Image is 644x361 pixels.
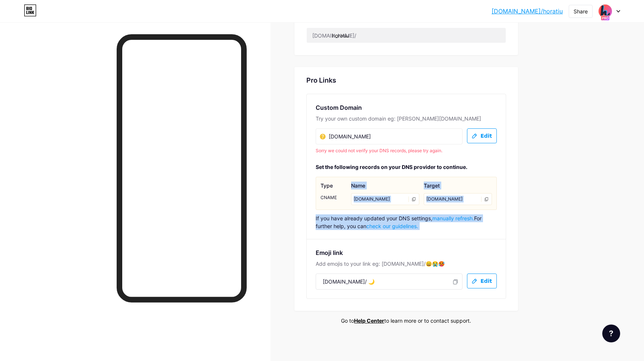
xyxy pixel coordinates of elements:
[307,28,506,43] input: username
[294,317,518,325] div: Go to to learn more or to contact support.
[432,215,474,221] span: manually refresh.
[316,248,497,257] div: Emoji link
[351,193,419,205] div: [DOMAIN_NAME]
[480,133,492,139] span: Edit
[598,4,612,18] img: horatiu
[492,7,563,16] a: [DOMAIN_NAME]/horatiu
[467,274,497,288] button: Edit
[323,278,375,285] span: [DOMAIN_NAME]/ 🌙
[424,193,492,205] div: [DOMAIN_NAME]
[321,193,347,202] div: CNAME
[316,115,497,122] div: Try your own custom domain eg: [PERSON_NAME][DOMAIN_NAME]
[321,182,347,189] div: Type
[467,128,497,143] button: Edit
[312,32,356,39] div: [DOMAIN_NAME]/
[306,76,336,85] div: Pro Links
[366,223,418,229] a: check our guidelines.
[316,260,497,268] div: Add emojis to your link eg: [DOMAIN_NAME]/😄😭🥵
[316,163,497,171] div: Set the following records on your DNS provider to continue.
[316,214,497,230] div: If you have already updated your DNS settings, For further help, you can
[424,182,492,189] div: Target
[354,317,384,324] a: Help Center
[351,182,419,189] div: Name
[574,7,588,15] div: Share
[480,278,492,284] span: Edit
[316,147,497,154] div: Sorry we could not verify your DNS records, please try again.
[316,103,497,112] div: Custom Domain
